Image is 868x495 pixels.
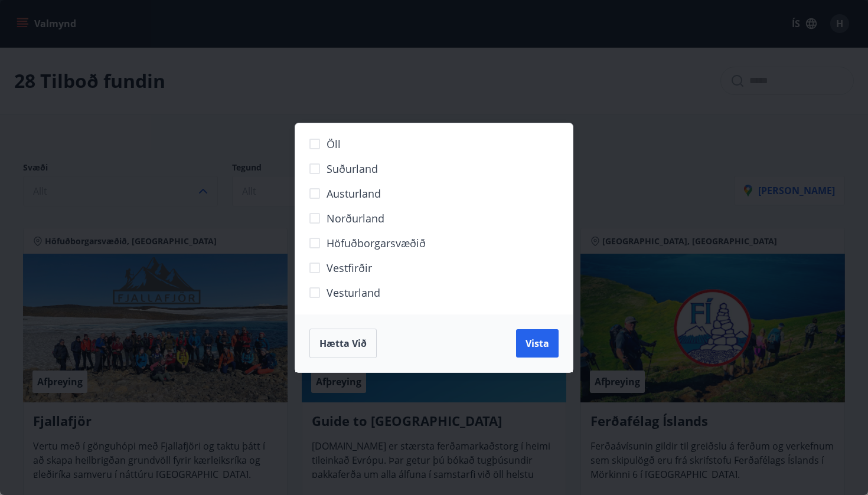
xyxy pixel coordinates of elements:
span: Austurland [327,186,381,201]
span: Höfuðborgarsvæðið [327,235,426,251]
span: Hætta við [319,337,367,350]
span: Suðurland [327,161,378,176]
span: Öll [327,136,341,152]
span: Vesturland [327,285,380,300]
span: Norðurland [327,211,384,226]
button: Vista [516,329,559,358]
span: Vestfirðir [327,260,372,276]
span: Vista [526,337,549,350]
button: Hætta við [309,329,377,358]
